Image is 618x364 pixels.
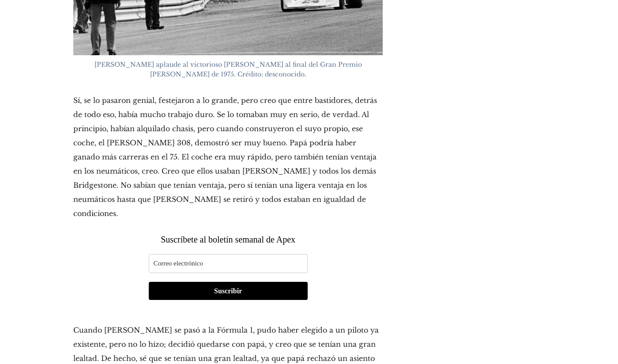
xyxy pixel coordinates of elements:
button: Suscribir [149,282,308,300]
input: Correo electrónico [149,254,308,273]
font: Suscribir [214,287,242,295]
font: [PERSON_NAME] aplaude al victorioso [PERSON_NAME] al final del Gran Premio [PERSON_NAME] de 1975.... [94,61,364,78]
font: Sí, se lo pasaron genial, festejaron a lo grande, pero creo que entre bastidores, detrás de todo ... [73,96,377,218]
font: Suscríbete al boletín semanal de Apex [161,235,295,244]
